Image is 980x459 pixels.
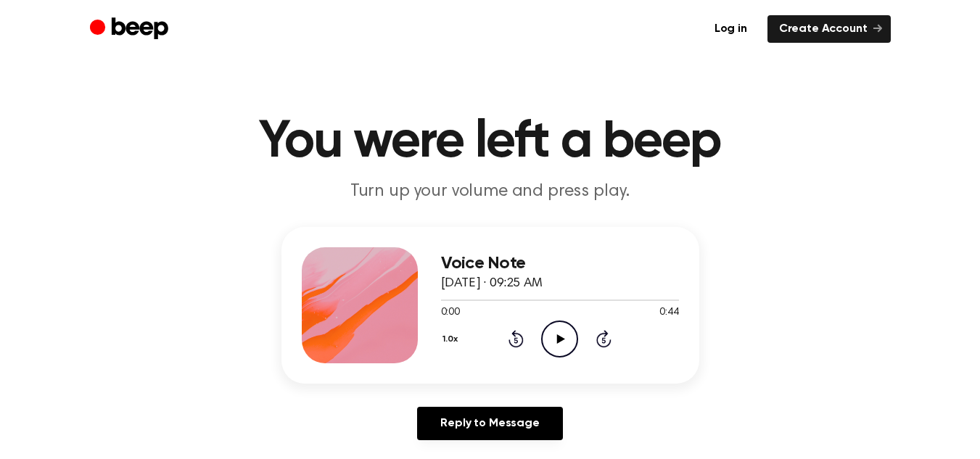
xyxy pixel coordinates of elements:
a: Beep [90,15,172,44]
button: 1.0x [441,327,464,352]
h1: You were left a beep [119,116,862,168]
a: Log in [703,15,759,43]
span: 0:44 [659,305,678,321]
a: Create Account [767,15,891,43]
span: [DATE] · 09:25 AM [441,277,543,290]
h3: Voice Note [441,254,679,273]
span: 0:00 [441,305,460,321]
a: Reply to Message [417,407,562,440]
p: Turn up your volume and press play. [212,180,769,204]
